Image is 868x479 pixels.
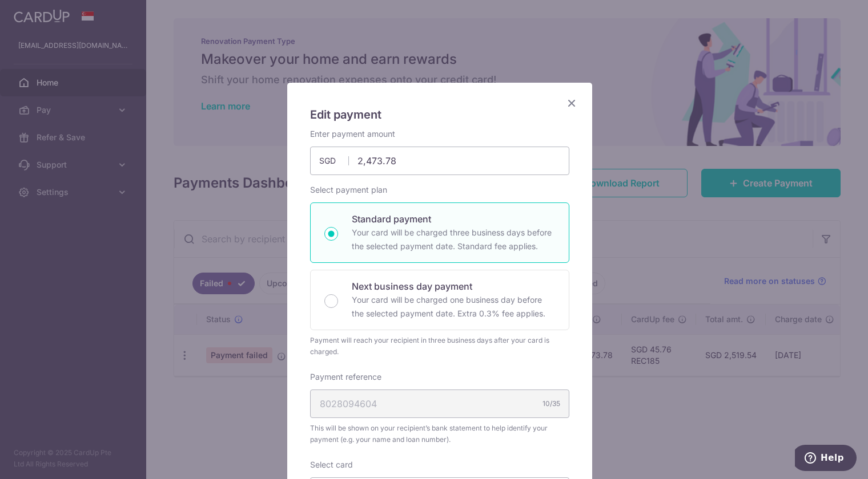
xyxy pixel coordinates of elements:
[352,279,555,293] p: Next business day payment
[310,128,395,140] label: Enter payment amount
[310,335,569,358] div: Payment will reach your recipient in three business days after your card is charged.
[795,445,857,473] iframe: Opens a widget where you can find more information
[310,105,569,124] h5: Edit payment
[310,423,569,445] span: This will be shown on your recipient’s bank statement to help identify your payment (e.g. your na...
[352,212,555,226] p: Standard payment
[352,226,555,253] p: Your card will be charged three business days before the selected payment date. Standard fee appl...
[542,398,560,409] div: 10/35
[352,293,555,320] p: Your card will be charged one business day before the selected payment date. Extra 0.3% fee applies.
[565,96,578,110] button: Close
[310,371,381,383] label: Payment reference
[310,147,569,175] input: 0.00
[319,155,349,167] span: SGD
[310,459,353,470] label: Select card
[310,184,387,196] label: Select payment plan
